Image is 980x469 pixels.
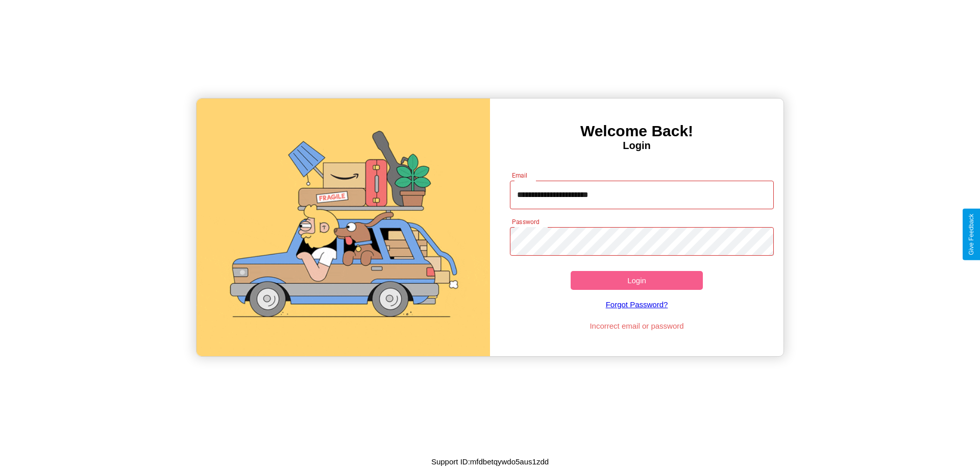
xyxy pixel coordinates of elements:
[571,271,703,290] button: Login
[197,98,490,356] img: gif
[431,455,549,468] p: Support ID: mfdbetqywdo5aus1zdd
[505,290,769,319] a: Forgot Password?
[512,217,539,226] label: Password
[490,140,783,152] h4: Login
[490,122,783,140] h3: Welcome Back!
[512,171,528,180] label: Email
[505,319,769,333] p: Incorrect email or password
[968,214,975,255] div: Give Feedback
